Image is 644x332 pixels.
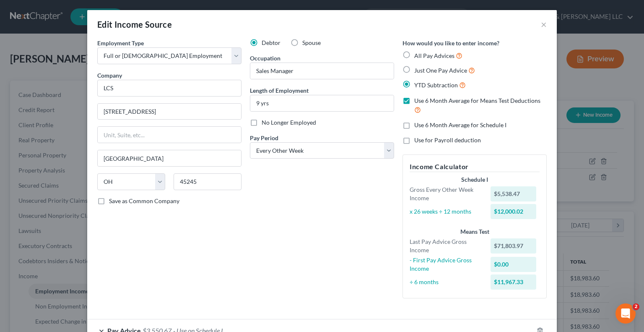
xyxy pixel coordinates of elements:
[633,303,639,310] span: 2
[491,257,537,272] div: $0.00
[491,238,537,254] div: $71,803.97
[250,134,278,141] span: Pay Period
[98,150,241,166] input: Enter city...
[97,72,122,79] span: Company
[262,119,316,126] span: No Longer Employed
[491,274,537,290] div: $11,967.33
[405,256,486,273] div: - First Pay Advice Gross Income
[250,54,280,63] label: Occupation
[250,86,309,95] label: Length of Employment
[414,81,458,89] span: YTD Subtraction
[414,52,454,59] span: All Pay Advices
[109,197,179,204] span: Save as Common Company
[414,97,540,104] span: Use 6 Month Average for Means Test Deductions
[615,303,636,324] iframe: Intercom live chat
[174,173,241,190] input: Enter zip...
[491,204,537,219] div: $12,000.02
[414,121,506,128] span: Use 6 Month Average for Schedule I
[250,63,394,79] input: --
[402,39,499,47] label: How would you like to enter income?
[405,207,486,216] div: x 26 weeks ÷ 12 months
[491,186,537,201] div: $5,538.47
[414,136,481,144] span: Use for Payroll deduction
[405,186,486,202] div: Gross Every Other Week Income
[97,80,241,97] input: Search company by name...
[97,39,144,47] span: Employment Type
[410,175,540,184] div: Schedule I
[97,18,172,30] div: Edit Income Source
[98,104,241,120] input: Enter address...
[302,39,321,46] span: Spouse
[405,278,486,286] div: ÷ 6 months
[262,39,280,46] span: Debtor
[405,238,486,254] div: Last Pay Advice Gross Income
[250,95,394,111] input: ex: 2 years
[414,67,467,74] span: Just One Pay Advice
[541,19,547,29] button: ×
[410,227,540,236] div: Means Test
[410,162,540,172] h5: Income Calculator
[98,127,241,143] input: Unit, Suite, etc...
